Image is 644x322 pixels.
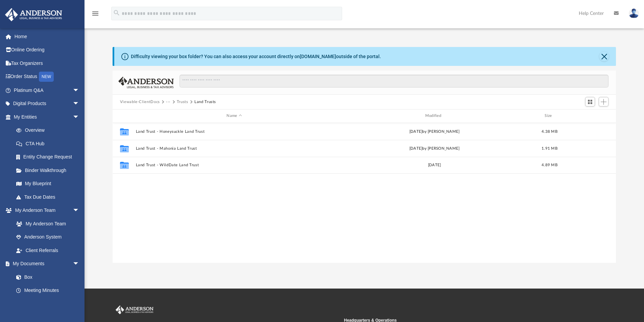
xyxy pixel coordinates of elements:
a: Anderson System [9,230,86,244]
a: Client Referrals [9,244,86,257]
div: [DATE] [336,162,533,168]
div: Modified [336,113,533,119]
span: 1.91 MB [542,146,557,150]
button: Land Trusts [194,99,216,105]
a: Tax Organizers [5,56,90,70]
button: Switch to Grid View [585,97,595,106]
span: 4.89 MB [542,163,557,167]
a: Home [5,30,90,43]
a: CTA Hub [9,137,90,150]
a: [DOMAIN_NAME] [300,54,336,59]
i: menu [91,9,99,18]
div: NEW [39,72,54,82]
a: Box [9,270,83,284]
a: Order StatusNEW [5,70,90,84]
div: [DATE] by [PERSON_NAME] [336,145,533,151]
div: Size [536,113,563,119]
span: arrow_drop_down [73,204,86,218]
a: Online Ordering [5,43,90,57]
a: Entity Change Request [9,150,90,164]
a: Meeting Minutes [9,284,86,297]
button: Viewable-ClientDocs [120,99,160,105]
a: Overview [9,124,90,137]
div: grid [113,123,616,263]
button: Land Trust - Honeysuckle Land Trust [136,129,333,134]
button: Close [599,52,609,61]
input: Search files and folders [180,75,609,88]
button: Land Trust - WildDate Land Trust [136,163,333,167]
div: id [116,113,133,119]
span: 4.38 MB [542,129,557,133]
span: arrow_drop_down [73,257,86,271]
i: search [113,9,120,17]
a: My Anderson Team [9,217,83,230]
button: Land Trust - Mahonia Land Trust [136,146,333,151]
a: My Entitiesarrow_drop_down [5,110,90,124]
div: Difficulty viewing your box folder? You can also access your account directly on outside of the p... [131,53,381,60]
div: [DATE] by [PERSON_NAME] [336,128,533,134]
span: arrow_drop_down [73,110,86,124]
a: Platinum Q&Aarrow_drop_down [5,83,90,97]
button: Trusts [177,99,188,105]
a: Forms Library [9,297,83,311]
a: My Documentsarrow_drop_down [5,257,86,271]
img: User Pic [629,8,639,18]
a: My Blueprint [9,177,86,191]
div: id [566,113,613,119]
a: Digital Productsarrow_drop_down [5,97,90,110]
span: arrow_drop_down [73,83,86,97]
a: Tax Due Dates [9,190,90,204]
div: Name [135,113,333,119]
span: arrow_drop_down [73,97,86,111]
a: My Anderson Teamarrow_drop_down [5,204,86,217]
button: ··· [166,99,170,105]
button: Add [599,97,609,106]
a: menu [91,13,99,18]
img: Anderson Advisors Platinum Portal [114,305,155,314]
img: Anderson Advisors Platinum Portal [3,8,64,21]
a: Binder Walkthrough [9,164,90,177]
